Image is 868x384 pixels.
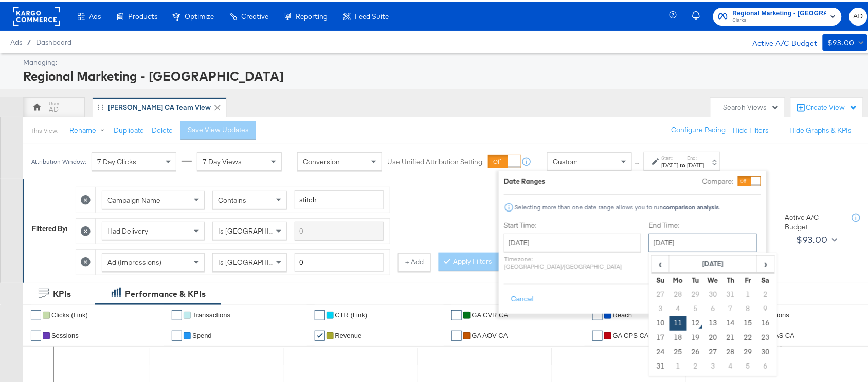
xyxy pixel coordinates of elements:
div: [DATE] [662,159,679,167]
a: ✔ [592,329,603,339]
label: Compare: [702,175,734,184]
button: Cancel [504,288,541,306]
div: Date Ranges [504,175,546,184]
td: 15 [739,314,757,329]
td: 17 [652,329,670,343]
button: Delete [152,124,173,133]
span: Transactions [192,309,230,317]
span: Dashboard [36,36,71,44]
td: 3 [704,357,722,372]
button: Hide Filters [733,124,769,133]
td: 4 [722,357,739,372]
span: Spend [192,330,212,337]
td: 28 [670,285,687,300]
label: Start: [662,152,679,159]
div: Filtered By: [32,222,68,232]
button: Hide Graphs & KPIs [790,124,852,133]
th: Su [652,271,670,285]
td: 19 [687,329,704,343]
span: / [22,36,36,44]
td: 6 [757,357,774,372]
div: [PERSON_NAME] CA Team View [108,101,211,110]
td: 8 [739,300,757,314]
td: 27 [652,285,670,300]
td: 7 [722,300,739,314]
span: Clicks (Link) [51,309,88,317]
td: 16 [757,314,774,329]
td: 2 [757,285,774,300]
td: 4 [670,300,687,314]
input: Enter a number [295,251,384,270]
th: We [704,271,722,285]
a: ✔ [172,308,182,318]
input: Enter a search term [295,188,384,207]
strong: comparison analysis [663,201,719,209]
a: ✔ [315,329,325,339]
span: Campaign Name [107,194,160,203]
td: 21 [722,329,739,343]
span: Conversion [303,155,340,164]
div: $93.00 [828,34,855,47]
td: 22 [739,329,757,343]
td: 9 [757,300,774,314]
div: Attribution Window: [31,156,86,163]
span: Had Delivery [107,224,148,234]
div: Search Views [724,101,780,110]
span: ↑ [633,160,643,163]
th: Th [722,271,739,285]
span: Is [GEOGRAPHIC_DATA] [218,224,297,234]
td: 18 [670,329,687,343]
span: Creative [241,10,268,18]
td: 27 [704,343,722,357]
td: 3 [652,300,670,314]
label: Use Unified Attribution Setting: [387,155,484,165]
span: Contains [218,194,246,203]
a: ✔ [451,329,462,339]
th: Fr [739,271,757,285]
div: [DATE] [688,159,704,167]
span: GA CVR CA [472,309,509,317]
td: 5 [687,300,704,314]
div: Drag to reorder tab [98,102,103,108]
a: ✔ [451,308,462,318]
td: 12 [687,314,704,329]
button: $93.00 [823,32,867,49]
div: AD [49,103,59,112]
span: GA AOV CA [472,330,508,337]
span: Custom [553,155,578,164]
td: 1 [739,285,757,300]
div: Performance & KPIs [125,286,206,298]
div: Create View [806,101,858,111]
span: Ad (Impressions) [107,256,161,265]
span: ‹ [653,254,668,270]
th: Tu [687,271,704,285]
input: Enter a search term [295,220,384,239]
span: AD [854,9,863,21]
div: Active A/C Budget [785,210,842,229]
span: GA CPS CA [613,330,649,337]
a: ✔ [172,329,182,339]
span: Products [128,10,157,18]
span: Reporting [296,10,328,18]
td: 31 [652,357,670,372]
label: End Time: [649,219,761,228]
button: $93.00 [792,229,840,246]
button: Configure Pacing [664,119,733,138]
a: ✔ [315,308,325,318]
td: 28 [722,343,739,357]
td: 23 [757,329,774,343]
td: 29 [687,285,704,300]
td: 31 [722,285,739,300]
a: ✔ [31,329,41,339]
td: 6 [704,300,722,314]
button: AD [849,6,867,24]
a: ✔ [592,308,603,318]
span: CTR (Link) [335,309,368,317]
button: Regional Marketing - [GEOGRAPHIC_DATA]Clarks [713,6,842,24]
td: 1 [670,357,687,372]
span: Ads [89,10,101,18]
div: $93.00 [797,230,828,245]
td: 20 [704,329,722,343]
label: Start Time: [504,219,641,228]
span: Regional Marketing - [GEOGRAPHIC_DATA] [733,6,826,17]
